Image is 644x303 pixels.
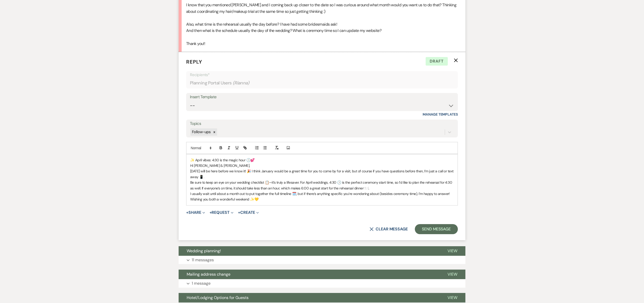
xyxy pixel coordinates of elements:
[179,246,439,256] button: Wedding planning!
[238,211,240,215] span: +
[448,295,457,300] span: View
[186,40,458,47] p: Thank you!!
[187,295,249,300] span: Hotel/Lodging Options for Guests
[415,224,458,234] button: Send Message
[187,272,230,277] span: Mailing address change
[439,246,465,256] button: View
[186,27,458,34] p: And then what is the schedule usually the day of the wedding? What is ceremony time so I can upda...
[190,163,454,168] p: Hi [PERSON_NAME] & [PERSON_NAME],
[210,211,233,215] button: Request
[186,2,458,15] p: I know that you mentioned [PERSON_NAME] and I coming back up closer to the date so I was curious ...
[233,80,250,86] span: ( Rianna )
[179,256,465,264] button: 11 messages
[210,211,212,215] span: +
[426,57,448,66] span: Draft
[238,211,259,215] button: Create
[190,191,454,196] p: I usually wait until about a month out to put together the full timeline 🗓️, but if there’s anyth...
[190,78,454,88] div: Planning Portal Users
[179,293,439,302] button: Hotel/Lodging Options for Guests
[190,93,454,101] div: Insert Template
[179,270,439,279] button: Mailing address change
[179,279,465,288] button: 1 message
[186,59,202,65] span: Reply
[190,72,454,78] p: Recipients*
[192,257,214,263] p: 11 messages
[190,196,454,202] p: Wishing you both a wonderful weekend ✨💛
[192,280,211,287] p: 1 message
[370,227,408,231] button: Clear message
[187,248,221,254] span: Wedding planning!
[448,272,457,277] span: View
[190,157,454,163] p: ✨ April vibes: 4:30 is the magic hour 🕓💕
[186,211,205,215] button: Share
[190,128,212,136] div: Follow-ups
[190,180,454,191] p: Be sure to keep an eye on your wedding checklist 📋—it’s truly a lifesaver. For April weddings, 4:...
[439,270,465,279] button: View
[423,112,458,117] a: Manage Templates
[186,21,458,28] p: Also, what time is the rehearsal usually the day before? I have had some bridesmaids ask!
[439,293,465,302] button: View
[190,168,454,180] p: [DATE] will be here before we know it! 🎉 I think January would be a great time for you to come by...
[190,120,454,127] label: Topics
[186,211,188,215] span: +
[448,248,457,254] span: View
